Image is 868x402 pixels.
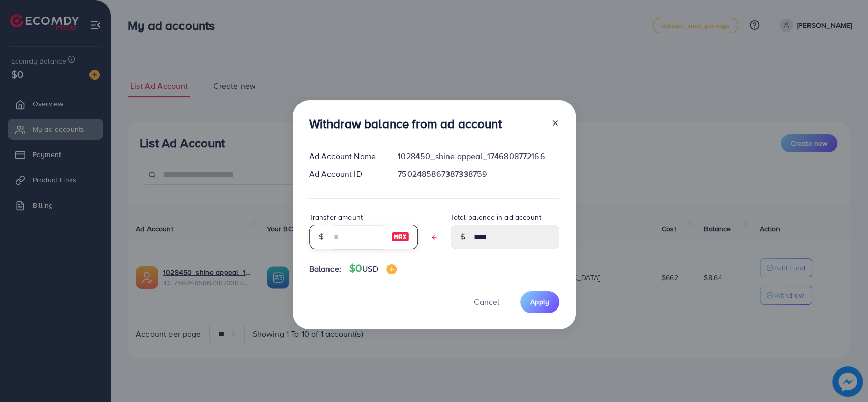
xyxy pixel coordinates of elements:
[530,297,549,307] span: Apply
[386,264,397,274] img: image
[309,116,502,131] h3: Withdraw balance from ad account
[349,262,397,275] h4: $0
[461,291,512,313] button: Cancel
[362,263,378,274] span: USD
[391,231,409,243] img: image
[309,263,341,275] span: Balance:
[390,168,567,180] div: 7502485867387338759
[309,212,363,222] label: Transfer amount
[520,291,559,313] button: Apply
[390,150,567,162] div: 1028450_shine appeal_1746808772166
[474,296,499,307] span: Cancel
[301,150,390,162] div: Ad Account Name
[451,212,541,222] label: Total balance in ad account
[301,168,390,180] div: Ad Account ID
